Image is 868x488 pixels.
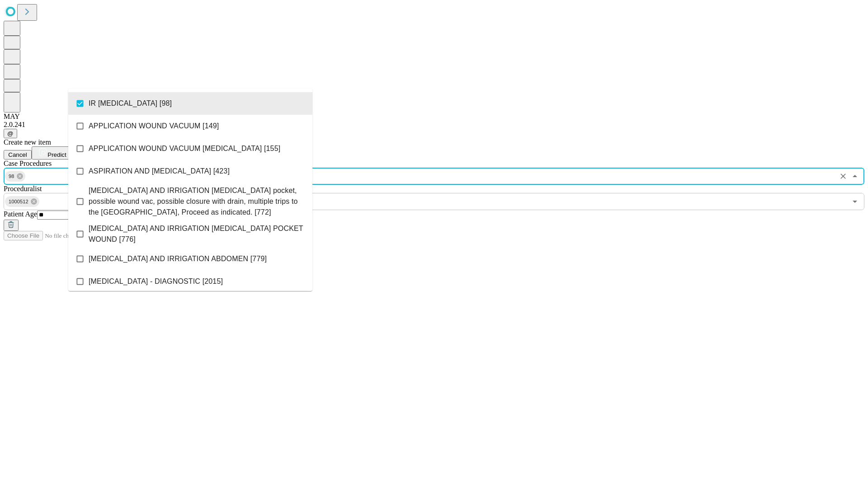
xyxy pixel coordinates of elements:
[4,210,37,218] span: Patient Age
[5,171,18,182] span: 98
[32,146,73,160] button: Predict
[5,171,25,182] div: 98
[7,130,14,137] span: @
[89,121,219,131] span: APPLICATION WOUND VACUUM [149]
[4,150,32,160] button: Cancel
[89,98,172,109] span: IR [MEDICAL_DATA] [98]
[89,185,305,218] span: [MEDICAL_DATA] AND IRRIGATION [MEDICAL_DATA] pocket, possible wound vac, possible closure with dr...
[4,160,52,167] span: Scheduled Procedure
[89,166,230,177] span: ASPIRATION AND [MEDICAL_DATA] [423]
[4,113,864,121] div: MAY
[4,185,42,192] span: Proceduralist
[89,276,223,287] span: [MEDICAL_DATA] - DIAGNOSTIC [2015]
[849,195,861,208] button: Open
[837,170,849,183] button: Clear
[849,170,861,183] button: Close
[8,151,27,158] span: Cancel
[89,143,280,154] span: APPLICATION WOUND VACUUM [MEDICAL_DATA] [155]
[89,223,305,245] span: [MEDICAL_DATA] AND IRRIGATION [MEDICAL_DATA] POCKET WOUND [776]
[89,253,267,264] span: [MEDICAL_DATA] AND IRRIGATION ABDOMEN [779]
[47,151,66,158] span: Predict
[4,138,51,146] span: Create new item
[4,129,17,138] button: @
[5,197,32,207] span: 1000512
[4,121,864,129] div: 2.0.241
[5,196,39,207] div: 1000512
